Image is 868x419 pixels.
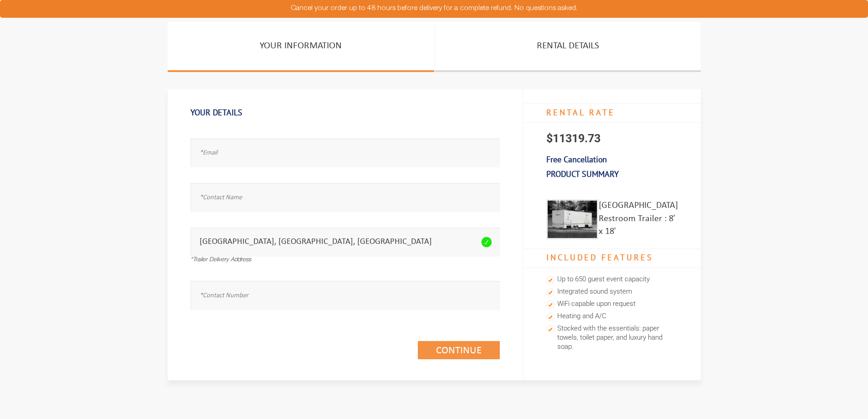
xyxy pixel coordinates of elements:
input: *Email [190,138,500,167]
p: $11319.73 [524,123,701,155]
h3: Product Summary [524,165,701,184]
div: *Trailer Delivery Address [190,256,500,265]
h1: Your Details [190,103,500,122]
li: Stocked with the essentials: paper towels, toilet paper, and luxury hand soap. [546,323,678,353]
a: Continue [418,341,500,359]
input: *Contact Name [190,183,500,212]
a: Rental Details [435,22,701,72]
li: WiFi capable upon request [546,298,678,310]
div: [GEOGRAPHIC_DATA] Restroom Trailer : 8′ x 18′ [599,199,678,239]
b: Free Cancellation [546,154,607,165]
li: Heating and A/C [546,310,678,323]
h4: RENTAL RATE [524,103,701,123]
h4: Included Features [524,248,701,268]
li: Integrated sound system [546,286,678,298]
li: Up to 650 guest event capacity [546,274,678,286]
input: *Contact Number [190,281,500,310]
input: *Trailer Delivery Address [190,228,500,256]
a: Your Information [168,22,434,72]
